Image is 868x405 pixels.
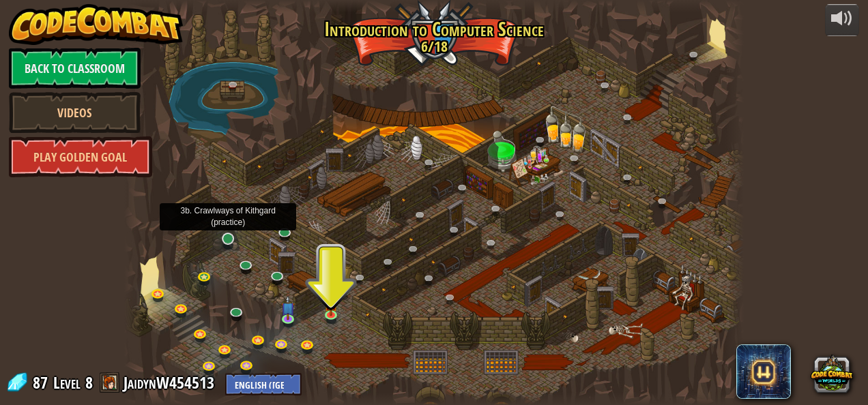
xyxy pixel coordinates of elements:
[9,48,141,89] a: Back to Classroom
[124,372,218,393] a: JaidynW454513
[825,4,859,36] button: Adjust volume
[9,92,141,133] a: Videos
[9,136,152,177] a: Play Golden Goal
[9,4,184,45] img: CodeCombat - Learn how to code by playing a game
[281,295,295,320] img: level-banner-unstarted-subscriber.png
[85,372,93,393] span: 8
[324,292,338,316] img: level-banner-unstarted.png
[53,372,81,394] span: Level
[33,372,52,393] span: 87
